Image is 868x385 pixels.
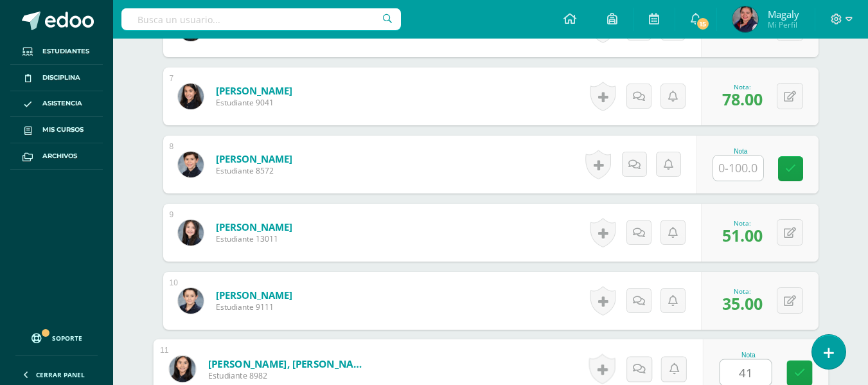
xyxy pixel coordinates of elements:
span: 51.00 [722,224,763,246]
span: Archivos [42,151,77,161]
span: 15 [696,17,710,31]
a: [PERSON_NAME], [PERSON_NAME] [208,357,366,370]
span: Mis cursos [42,125,84,135]
img: 0c17d2115178b58db866259747af9575.png [178,152,204,177]
span: Estudiante 8572 [216,165,292,176]
div: Nota: [722,219,763,228]
a: Estudiantes [10,39,103,65]
span: Cerrar panel [36,370,85,379]
span: Estudiantes [42,46,89,57]
a: Asistencia [10,91,103,118]
img: 1819774592cfdbe6d33c45db52a4ce1a.png [178,288,204,314]
input: 0-100.0 [713,156,763,181]
div: Nota: [722,82,763,91]
span: Magaly [768,8,799,21]
span: Soporte [52,334,82,343]
span: 78.00 [722,88,763,110]
a: Archivos [10,143,103,170]
a: [PERSON_NAME] [216,220,292,233]
a: Mis cursos [10,117,103,143]
a: [PERSON_NAME] [216,289,292,301]
span: Estudiante 8982 [208,370,366,382]
span: Mi Perfil [768,19,799,30]
img: 7c2d65378782aba2fa86a0a0c155eef5.png [732,6,758,32]
span: Estudiante 9041 [216,97,292,108]
a: Disciplina [10,65,103,91]
a: [PERSON_NAME] [216,84,292,97]
span: Estudiante 9111 [216,301,292,312]
img: a940d55bd75e7a7bf0ad4d0dbc1214d1.png [169,355,195,382]
a: [PERSON_NAME] [216,152,292,165]
img: 9cb9b8f68e064bdf560af636f1be19bb.png [178,220,204,246]
div: Nota: [722,287,763,296]
img: 0e5fa8cbb6019f3e3c1c912d9e743f0b.png [178,84,204,109]
input: Busca un usuario... [121,8,401,30]
span: Asistencia [42,98,82,109]
span: Disciplina [42,73,80,83]
span: 35.00 [722,292,763,314]
div: Nota [713,148,769,155]
span: Estudiante 13011 [216,233,292,244]
a: Soporte [15,321,98,352]
div: Nota [719,352,777,359]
